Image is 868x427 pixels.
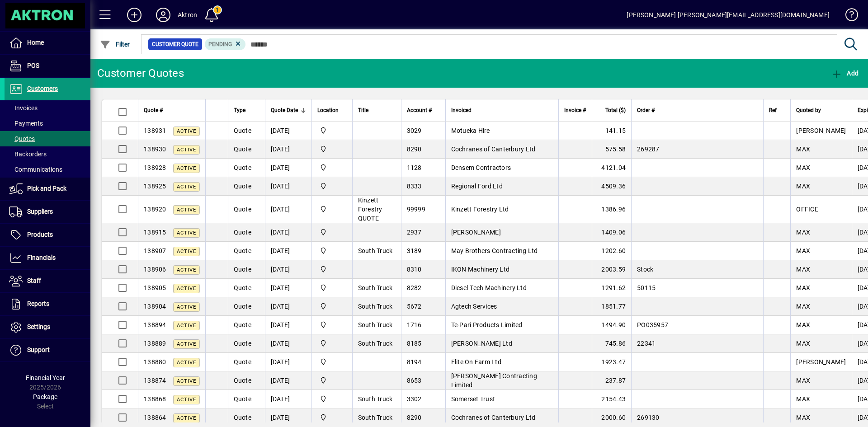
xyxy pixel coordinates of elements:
span: Central [317,413,347,422]
span: Support [27,346,50,353]
span: Active [177,128,196,134]
span: MAX [796,284,810,291]
span: Financial Year [26,374,65,381]
button: Add [829,65,861,81]
td: [DATE] [265,297,311,316]
span: 3189 [407,247,422,254]
span: Stock [637,266,653,273]
span: 138907 [144,247,166,254]
span: 1128 [407,164,422,171]
td: [DATE] [265,140,311,159]
span: Quote [234,229,251,236]
span: Motueka Hire [451,127,490,134]
span: Quote # [144,105,163,115]
span: Active [177,415,196,421]
span: Invoices [9,104,38,112]
span: 138880 [144,358,166,366]
span: Quote [234,395,251,403]
span: 138905 [144,284,166,291]
span: MAX [796,247,810,254]
span: MAX [796,395,810,403]
span: Central [317,301,347,311]
span: Reports [27,300,49,307]
span: Invoice # [564,105,586,115]
span: Active [177,397,196,403]
div: Quoted by [796,105,846,115]
span: Central [317,394,347,404]
span: South Truck [358,284,393,291]
span: 138928 [144,164,166,171]
a: Support [5,339,90,361]
span: Active [177,249,196,254]
span: Active [177,323,196,328]
span: Active [177,230,196,236]
span: Financials [27,254,56,261]
a: Home [5,32,90,54]
span: Order # [637,105,655,115]
div: Title [358,105,396,115]
span: Central [317,320,347,330]
span: 5672 [407,303,422,310]
a: Financials [5,247,90,269]
td: [DATE] [265,260,311,279]
div: Quote # [144,105,200,115]
td: [DATE] [265,159,311,177]
span: Active [177,147,196,153]
td: [DATE] [265,408,311,427]
span: Total ($) [605,105,626,115]
td: 2000.60 [592,408,631,427]
a: Staff [5,270,90,292]
span: Active [177,304,196,310]
td: [DATE] [265,122,311,140]
span: OFFICE [796,206,818,213]
a: Products [5,224,90,246]
td: 1202.60 [592,242,631,260]
span: Ref [769,105,777,115]
span: Quote [234,247,251,254]
span: Active [177,360,196,366]
div: Account # [407,105,440,115]
span: Account # [407,105,432,115]
span: Quote [234,183,251,190]
span: 3029 [407,127,422,134]
td: 4509.36 [592,177,631,196]
span: Central [317,181,347,191]
span: Diesel-Tech Machinery Ltd [451,284,527,291]
span: 8185 [407,340,422,347]
span: [PERSON_NAME] Contracting Limited [451,372,537,389]
span: Quote [234,266,251,273]
span: Active [177,165,196,171]
span: Pick and Pack [27,185,66,192]
td: 1851.77 [592,297,631,316]
span: Central [317,357,347,367]
a: POS [5,55,90,77]
span: Active [177,267,196,273]
span: 138889 [144,340,166,347]
span: Payments [9,120,43,127]
td: [DATE] [265,334,311,353]
td: [DATE] [265,353,311,371]
span: Quote [234,164,251,171]
span: Pending [208,41,232,47]
td: 1409.06 [592,223,631,242]
span: 138930 [144,145,166,153]
span: 8333 [407,183,422,190]
span: 269130 [637,414,660,421]
span: Somerset Trust [451,395,495,403]
span: PO035957 [637,321,668,328]
span: MAX [796,145,810,153]
span: Central [317,126,347,136]
div: Invoiced [451,105,553,115]
span: Customers [27,85,58,92]
span: Quote [234,358,251,366]
span: MAX [796,303,810,310]
span: 138925 [144,183,166,190]
span: Central [317,375,347,385]
span: Quote [234,206,251,213]
span: Title [358,105,368,115]
td: [DATE] [265,279,311,297]
span: South Truck [358,340,393,347]
span: Central [317,204,347,214]
span: Active [177,207,196,213]
span: Quoted by [796,105,821,115]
